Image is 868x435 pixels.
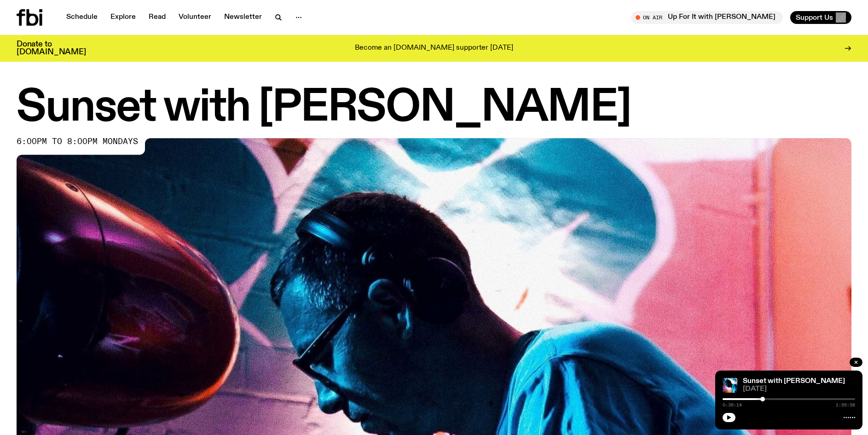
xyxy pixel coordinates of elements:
span: Support Us [796,13,833,22]
a: Sunset with [PERSON_NAME] [743,377,845,385]
span: 6:00pm to 8:00pm mondays [17,138,138,145]
a: Newsletter [219,11,267,24]
h3: Donate to [DOMAIN_NAME] [17,41,86,56]
h1: Sunset with [PERSON_NAME] [17,87,851,129]
a: Explore [105,11,141,24]
img: Simon Caldwell stands side on, looking downwards. He has headphones on. Behind him is a brightly ... [723,378,737,393]
button: Support Us [790,11,851,24]
p: Become an [DOMAIN_NAME] supporter [DATE] [355,44,513,52]
a: Read [143,11,171,24]
a: Volunteer [173,11,217,24]
span: [DATE] [743,386,855,393]
button: On AirUp For It with [PERSON_NAME] [631,11,783,24]
a: Schedule [61,11,103,24]
span: 0:36:14 [723,403,742,407]
span: 1:59:58 [836,403,855,407]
